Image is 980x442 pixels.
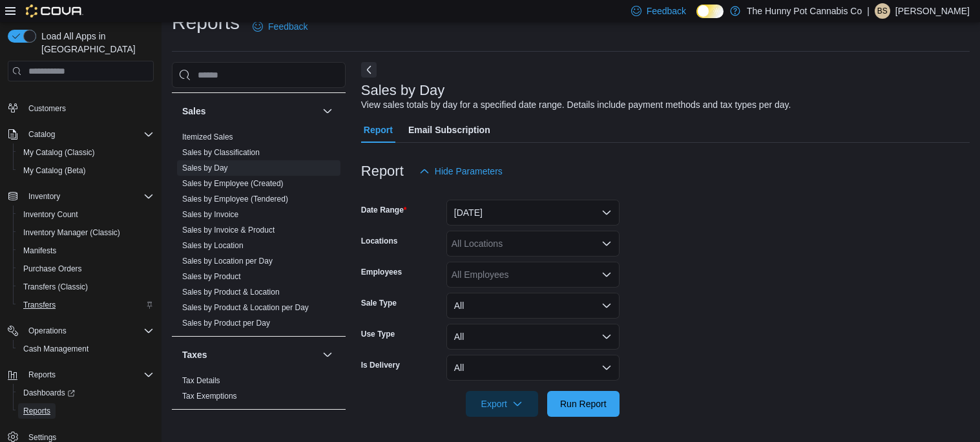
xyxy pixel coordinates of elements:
a: Sales by Employee (Tendered) [182,195,288,204]
span: Cash Management [18,341,154,357]
span: Sales by Location [182,240,244,251]
span: Operations [28,326,67,336]
a: Sales by Product & Location [182,288,280,297]
label: Employees [361,267,402,277]
h3: Sales by Day [361,83,445,98]
button: Catalog [23,127,60,142]
p: The Hunny Pot Cannabis Co [747,3,862,19]
span: Run Report [560,397,607,410]
span: Report [364,117,393,143]
h3: Report [361,163,404,179]
button: Inventory Count [13,205,159,224]
button: [DATE] [446,200,620,226]
span: Inventory Count [18,207,154,222]
button: Reports [3,366,159,384]
button: Cash Management [13,340,159,358]
button: Run Report [547,391,620,417]
span: Transfers [18,297,154,313]
h1: Reports [172,10,240,36]
button: Transfers (Classic) [13,278,159,296]
a: Cash Management [18,341,94,357]
span: Export [474,391,530,417]
p: [PERSON_NAME] [895,3,970,19]
a: Sales by Day [182,163,228,173]
span: Sales by Product & Location [182,287,280,297]
a: Sales by Invoice [182,210,238,219]
p: | [867,3,870,19]
span: Catalog [28,129,55,140]
a: Itemized Sales [182,132,233,142]
span: Itemized Sales [182,132,233,142]
a: Inventory Count [18,207,83,222]
h3: Taxes [182,348,207,361]
span: Sales by Day [182,163,228,173]
a: Sales by Classification [182,148,260,157]
button: Purchase Orders [13,260,159,278]
button: Reports [23,367,61,383]
div: Taxes [172,373,346,409]
span: Manifests [23,246,56,256]
div: Brandon Saltzman [875,3,890,19]
button: Open list of options [601,238,612,249]
button: Operations [23,323,72,339]
span: My Catalog (Classic) [18,145,154,160]
span: Dashboards [18,385,154,401]
span: Dark Mode [696,18,697,19]
a: Sales by Product per Day [182,319,270,328]
span: Inventory Manager (Classic) [23,227,120,238]
a: Sales by Invoice & Product [182,226,275,235]
span: Hide Parameters [435,165,503,178]
a: Purchase Orders [18,261,87,277]
label: Sale Type [361,298,397,308]
button: All [446,293,620,319]
span: Customers [28,103,66,114]
span: Sales by Product [182,271,241,282]
label: Is Delivery [361,360,400,370]
button: Inventory [23,189,65,204]
span: My Catalog (Beta) [18,163,154,178]
label: Use Type [361,329,395,339]
span: Reports [18,403,154,419]
span: Transfers (Classic) [23,282,88,292]
span: Catalog [23,127,154,142]
a: Manifests [18,243,61,258]
button: Inventory Manager (Classic) [13,224,159,242]
span: Tax Exemptions [182,391,237,401]
a: Customers [23,101,71,116]
button: Reports [13,402,159,420]
button: All [446,324,620,350]
button: Hide Parameters [414,158,508,184]
a: Sales by Product [182,272,241,281]
a: Inventory Manager (Classic) [18,225,125,240]
a: Sales by Product & Location per Day [182,303,309,312]
a: My Catalog (Classic) [18,145,100,160]
button: Taxes [320,347,335,363]
button: Sales [182,105,317,118]
a: My Catalog (Beta) [18,163,91,178]
input: Dark Mode [696,5,724,18]
span: Reports [23,367,154,383]
span: Manifests [18,243,154,258]
span: Tax Details [182,375,220,386]
button: Inventory [3,187,159,205]
span: Sales by Employee (Created) [182,178,284,189]
span: Sales by Product & Location per Day [182,302,309,313]
span: Reports [28,370,56,380]
a: Transfers [18,297,61,313]
button: Export [466,391,538,417]
button: Open list of options [601,269,612,280]
span: Inventory [23,189,154,204]
img: Cova [26,5,83,17]
button: All [446,355,620,381]
span: Feedback [647,5,686,17]
span: Sales by Invoice & Product [182,225,275,235]
button: My Catalog (Beta) [13,162,159,180]
button: Operations [3,322,159,340]
span: Sales by Location per Day [182,256,273,266]
span: My Catalog (Classic) [23,147,95,158]
span: Sales by Classification [182,147,260,158]
button: Taxes [182,348,317,361]
span: Operations [23,323,154,339]
a: Tax Details [182,376,220,385]
span: Transfers (Classic) [18,279,154,295]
